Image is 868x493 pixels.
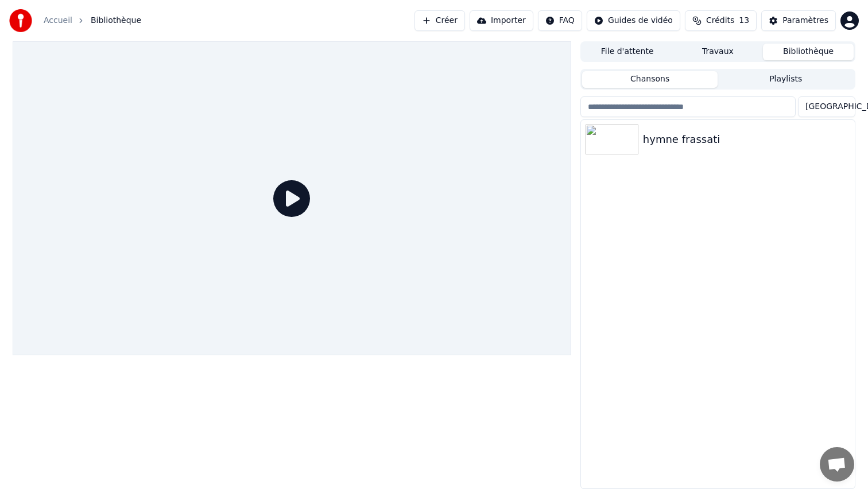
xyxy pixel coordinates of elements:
button: Playlists [718,71,854,88]
button: Chansons [582,71,718,88]
span: Crédits [706,15,734,26]
span: 13 [739,15,749,26]
button: Travaux [673,44,764,60]
button: File d'attente [582,44,673,60]
div: Ouvrir le chat [820,447,854,482]
nav: breadcrumb [44,15,141,26]
div: hymne frassati [643,131,850,147]
button: Guides de vidéo [587,10,680,31]
button: FAQ [538,10,582,31]
button: Paramètres [761,10,836,31]
a: Accueil [44,15,72,26]
div: Paramètres [782,15,828,26]
img: youka [9,9,32,32]
button: Bibliothèque [763,44,854,60]
span: Bibliothèque [91,15,141,26]
button: Créer [414,10,465,31]
button: Crédits13 [685,10,757,31]
button: Importer [470,10,533,31]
